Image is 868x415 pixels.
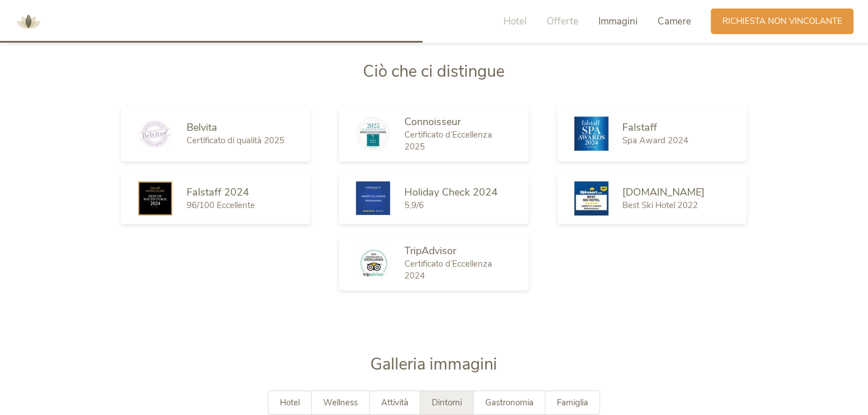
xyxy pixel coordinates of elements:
[404,258,492,281] span: Certificato d’Eccellenza 2024
[138,121,172,147] img: Belvita
[404,200,424,211] span: 5,9/6
[547,15,578,28] span: Offerte
[503,15,527,28] span: Hotel
[623,121,658,134] span: Falstaff
[356,181,390,215] img: Holiday Check 2024
[323,397,358,408] span: Wellness
[187,185,249,199] span: Falstaff 2024
[363,60,505,82] span: Ciò che ci distingue
[432,397,462,408] span: Dintorni
[574,181,609,215] img: Skiresort.de
[485,397,534,408] span: Gastronomia
[404,115,461,128] span: Connoisseur
[356,117,390,151] img: Connoisseur
[11,17,46,25] a: AMONTI & LUNARIS Wellnessresort
[381,397,408,408] span: Attività
[658,15,691,28] span: Camere
[623,185,705,199] span: [DOMAIN_NAME]
[187,200,255,211] span: 96/100 Eccellente
[11,5,46,39] img: AMONTI & LUNARIS Wellnessresort
[574,117,609,151] img: Falstaff
[371,353,498,375] span: Galleria immagini
[187,121,217,134] span: Belvita
[623,200,698,211] span: Best Ski Hotel 2022
[187,135,284,146] span: Certificato di qualità 2025
[557,397,588,408] span: Famiglia
[722,15,842,27] span: Richiesta non vincolante
[598,15,638,28] span: Immagini
[280,397,300,408] span: Hotel
[623,135,689,146] span: Spa Award 2024
[138,181,172,215] img: Falstaff 2024
[404,129,492,152] span: Certificato d’Eccellenza 2025
[404,185,498,199] span: Holiday Check 2024
[404,244,456,258] span: TripAdvisor
[356,247,390,279] img: TripAdvisor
